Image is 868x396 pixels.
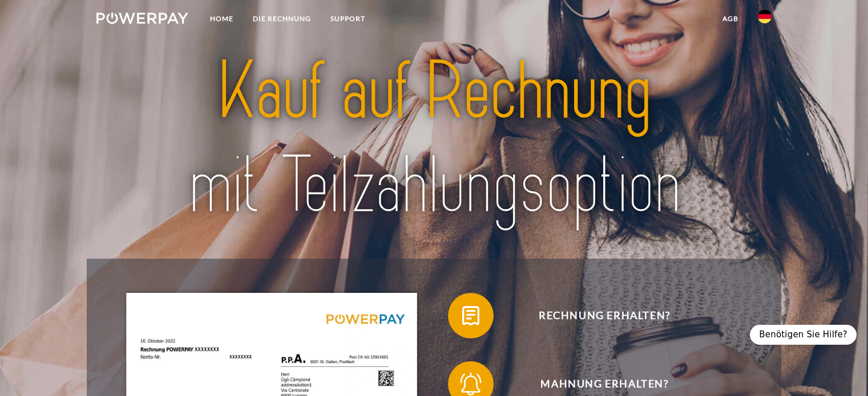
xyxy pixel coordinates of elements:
[822,350,859,387] iframe: Schaltfläche zum Öffnen des Messaging-Fensters
[243,9,321,29] a: DIE RECHNUNG
[465,293,744,338] span: Rechnung erhalten?
[96,13,188,24] img: logo-powerpay-white.svg
[713,9,748,29] a: agb
[321,9,375,29] a: SUPPORT
[130,40,738,238] img: title-powerpay_de.svg
[200,9,243,29] a: Home
[758,10,772,23] img: de
[750,325,857,345] div: Benötigen Sie Hilfe?
[448,293,745,338] button: Rechnung erhalten?
[457,301,485,330] img: qb_bill.svg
